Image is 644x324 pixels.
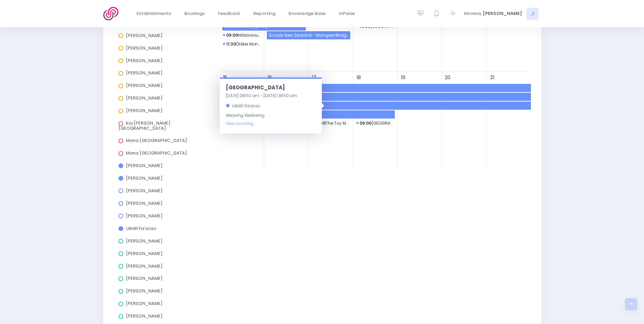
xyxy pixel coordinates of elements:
[356,119,394,127] span: Golden Grove School
[179,7,210,20] a: Bookings
[354,73,363,82] span: 18
[126,187,163,194] span: [PERSON_NAME]
[232,103,260,109] span: Uikilifi Fa’aoso
[126,82,163,89] span: [PERSON_NAME]
[126,213,163,219] span: [PERSON_NAME]
[226,32,238,38] strong: 09:00
[220,93,531,101] span: Dawson School
[126,225,157,232] span: Uikilifi Fa’aoso
[103,7,123,20] img: Logo
[126,107,163,114] span: [PERSON_NAME]
[360,120,371,126] strong: 09:00
[268,31,350,39] span: Scouts New Zealand - Mangere Bridge Scout Group (Cubs)
[126,300,163,307] span: [PERSON_NAME]
[126,250,163,257] span: [PERSON_NAME]
[226,41,236,47] strong: 11:30
[126,45,163,51] span: [PERSON_NAME]
[289,10,326,17] span: Knowledge Base
[339,10,355,17] span: InPulse
[312,119,350,127] span: The Toy Maker's Cottage Preschool
[126,137,187,144] span: Mana [GEOGRAPHIC_DATA]
[126,57,163,64] span: [PERSON_NAME]
[226,92,316,100] div: [DATE] 08:50 am - [DATE] 08:50 am
[265,73,274,82] span: 16
[126,313,163,319] span: [PERSON_NAME]
[333,7,361,20] a: InPulse
[126,70,163,76] span: [PERSON_NAME]
[126,175,163,181] span: [PERSON_NAME]
[126,162,163,169] span: [PERSON_NAME]
[487,73,497,82] span: 21
[253,10,275,17] span: Reporting
[136,10,171,17] span: Establishments
[184,10,205,17] span: Bookings
[226,121,253,126] a: View booking
[443,73,452,82] span: 20
[310,73,319,82] span: 17
[223,31,261,39] span: Hillsborough Playcentre
[248,7,281,20] a: Reporting
[126,95,163,101] span: [PERSON_NAME]
[126,275,163,282] span: [PERSON_NAME]
[226,84,285,91] span: [GEOGRAPHIC_DATA]
[218,10,240,17] span: Feedback
[283,7,331,20] a: Knowledge Base
[223,40,261,48] span: Ōrākei Montessori Pre-School
[126,200,163,206] span: [PERSON_NAME]
[220,102,531,110] span: De La Salle College
[126,150,187,156] span: Mana [GEOGRAPHIC_DATA]
[126,32,163,39] span: [PERSON_NAME]
[126,238,163,244] span: [PERSON_NAME]
[131,7,177,20] a: Establishments
[126,263,163,269] span: [PERSON_NAME]
[126,288,163,294] span: [PERSON_NAME]
[527,8,538,20] span: J
[118,120,170,131] span: Kia [PERSON_NAME][GEOGRAPHIC_DATA]
[399,73,408,82] span: 19
[226,112,264,126] span: Weaving Wellbeing
[221,73,230,82] span: 15
[483,10,522,17] span: [PERSON_NAME]
[220,84,531,92] span: Rosehill Intermediate
[464,10,482,17] span: Mōrena,
[213,7,246,20] a: Feedback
